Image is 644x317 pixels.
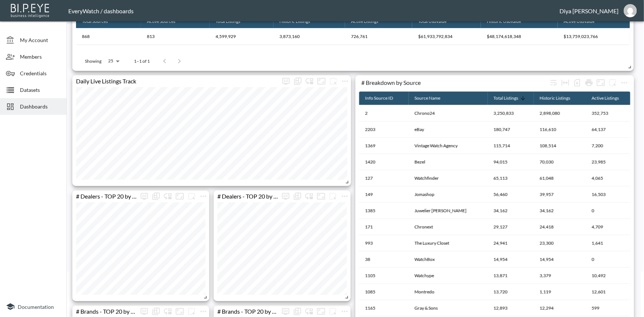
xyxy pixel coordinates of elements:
[186,192,197,199] span: Attach chart to a group
[279,17,320,26] span: Historic Listings
[365,94,393,103] div: Info Source ID
[303,190,315,202] div: Enable/disable chart dragging
[534,170,586,186] th: 61,048
[409,138,488,154] th: Vintage Watch Agency
[292,75,304,87] div: Show chart as table
[409,219,488,235] th: Chronext
[339,75,351,87] button: more
[488,203,534,219] th: 34,162
[534,300,586,316] th: 12,294
[174,190,186,202] button: Fullscreen
[488,121,534,138] th: 180,747
[409,268,488,284] th: Watchype
[586,203,634,219] th: 0
[359,235,409,251] th: 993
[414,94,440,103] div: Source Name
[216,17,240,26] div: Total Listings
[534,268,586,284] th: 3,379
[534,203,586,219] th: 34,162
[316,75,327,87] button: Fullscreen
[564,17,604,26] span: Active Usdvalue
[339,190,351,202] span: Chart settings
[150,190,162,202] div: Show chart as table
[534,154,586,170] th: 70,030
[104,56,122,66] div: 25
[586,138,634,154] th: 7,200
[20,86,61,94] span: Datasets
[571,77,583,89] div: Number of rows selected for download: 868
[292,190,303,202] div: Show chart as table
[493,94,528,103] span: Total Listings
[488,138,534,154] th: 115,714
[607,77,619,89] button: more
[534,219,586,235] th: 24,418
[586,251,634,268] th: 0
[564,17,595,26] div: Active Usdvalue
[216,17,250,26] span: Total Listings
[418,17,456,26] span: Total Usdvalue
[327,190,339,202] button: more
[409,170,488,186] th: Watchfinder
[327,75,339,87] button: more
[72,193,138,200] div: # Dealers - TOP 20 by active listing count
[607,78,619,85] span: Attach chart to a group
[147,17,185,26] span: Active Sources
[414,94,450,103] span: Source Name
[409,121,488,138] th: eBay
[540,94,580,103] span: Historic Listings
[359,105,409,121] th: 2
[20,53,61,61] span: Members
[134,58,150,64] p: 1–1 of 1
[20,36,61,44] span: My Account
[85,58,101,64] p: Showing
[412,28,481,45] th: $61,933,792,834
[592,94,619,103] div: Active Listings
[534,284,586,300] th: 1,119
[488,170,534,186] th: 65,113
[315,190,327,202] button: Fullscreen
[409,105,488,121] th: Chrono24
[9,2,52,18] img: bipeye-logo
[304,75,316,87] div: Enable/disable chart dragging
[409,300,488,316] th: Gray & Sons
[548,77,559,89] div: Wrap text
[280,75,292,87] button: more
[20,69,61,77] span: Credentials
[72,308,138,315] div: # Brands - TOP 20 by active listing count
[586,235,634,251] th: 1,641
[68,7,559,14] div: EveryWatch / dashboards
[345,28,412,45] th: 726,761
[82,17,108,26] div: Total Sources
[197,190,209,202] span: Chart settings
[619,77,630,89] button: more
[339,190,351,202] button: more
[186,307,197,314] span: Attach chart to a group
[365,94,403,103] span: Info Source ID
[280,190,292,202] span: Display settings
[488,235,534,251] th: 24,941
[210,28,273,45] th: 4,599,929
[359,138,409,154] th: 1369
[488,300,534,316] th: 12,893
[82,17,117,26] span: Total Sources
[327,307,339,314] span: Attach chart to a group
[197,190,209,202] button: more
[540,94,570,103] div: Historic Listings
[409,284,488,300] th: Montredo
[586,284,634,300] th: 12,601
[559,7,619,14] div: Diya [PERSON_NAME]
[487,17,531,26] span: Historic Usdvalue
[534,186,586,203] th: 39,957
[409,251,488,268] th: WatchBox
[534,121,586,138] th: 116,610
[583,77,595,89] div: Print
[359,268,409,284] th: 1105
[351,17,378,26] div: Active Listings
[359,251,409,268] th: 38
[359,170,409,186] th: 127
[488,219,534,235] th: 29,127
[359,219,409,235] th: 171
[279,17,310,26] div: Historic Listings
[361,79,548,86] div: # Breakdown by Source
[6,302,61,311] a: Documentation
